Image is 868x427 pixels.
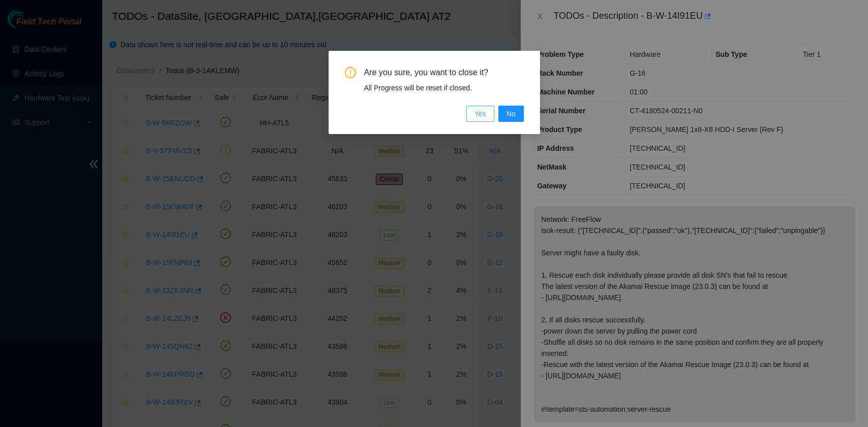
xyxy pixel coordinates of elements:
[466,106,494,122] button: Yes
[345,67,356,78] span: exclamation-circle
[506,108,516,119] span: No
[498,106,524,122] button: No
[364,82,524,93] div: All Progress will be reset if closed.
[474,108,486,119] span: Yes
[364,67,524,78] span: Are you sure, you want to close it?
